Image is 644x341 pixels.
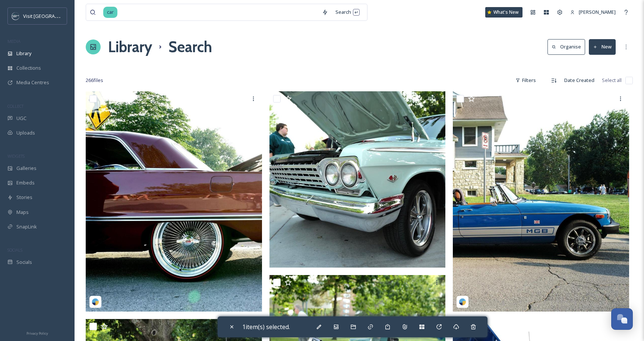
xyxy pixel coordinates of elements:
[589,39,616,54] button: New
[7,103,23,109] span: COLLECT
[108,36,152,58] a: Library
[453,91,629,312] img: 113bba40-f54e-febd-2f2d-6ae3c10ef682.jpg
[16,50,31,57] span: Library
[12,12,19,20] img: c3es6xdrejuflcaqpovn.png
[26,328,48,337] a: Privacy Policy
[7,247,22,253] span: SOCIALS
[459,298,466,306] img: snapsea-logo.png
[16,259,32,266] span: Socials
[16,129,35,136] span: Uploads
[269,91,446,268] img: 6763c11c-bd5e-a21c-fcbc-28dd0bb40b32.jpg
[611,308,633,330] button: Open Chat
[7,38,20,44] span: MEDIA
[16,115,26,122] span: UGC
[23,12,81,19] span: Visit [GEOGRAPHIC_DATA]
[332,5,363,19] div: Search
[86,77,103,84] span: 266 file s
[16,209,29,216] span: Maps
[602,77,622,84] span: Select all
[92,298,99,306] img: snapsea-logo.png
[168,36,212,58] h1: Search
[16,64,41,72] span: Collections
[485,7,523,18] a: What's New
[16,223,37,230] span: SnapLink
[16,179,35,186] span: Embeds
[16,79,49,86] span: Media Centres
[579,9,616,15] span: [PERSON_NAME]
[16,194,32,201] span: Stories
[547,39,585,54] button: Organise
[103,7,117,18] span: car
[26,331,48,336] span: Privacy Policy
[561,73,598,88] div: Date Created
[242,323,290,331] span: 1 item(s) selected.
[16,165,37,172] span: Galleries
[7,153,25,159] span: WIDGETS
[512,73,540,88] div: Filters
[86,91,262,312] img: a8a264c9-0adc-a5d1-d7b3-911c779940cc.jpg
[566,5,619,19] a: [PERSON_NAME]
[547,39,589,54] a: Organise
